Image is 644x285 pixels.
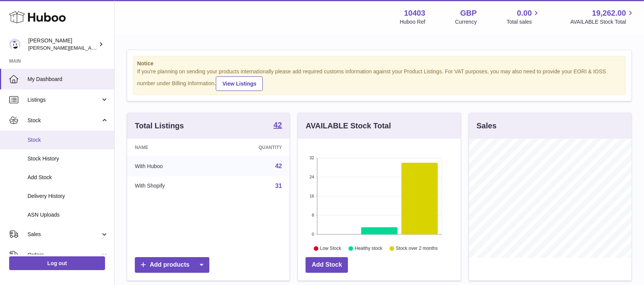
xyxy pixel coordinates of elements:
[137,68,621,91] div: If you're planning on sending your products internationally please add required customs informati...
[127,139,215,156] th: Name
[506,18,540,26] span: Total sales
[460,8,477,18] strong: GBP
[312,213,314,217] text: 8
[28,96,100,104] span: Listings
[127,176,215,196] td: With Shopify
[273,121,282,130] a: 42
[28,45,153,51] span: [PERSON_NAME][EMAIL_ADDRESS][DOMAIN_NAME]
[310,155,314,160] text: 32
[9,256,105,270] a: Log out
[28,193,108,200] span: Delivery History
[306,257,348,273] a: Add Stock
[477,121,497,131] h3: Sales
[127,156,215,176] td: With Huboo
[355,246,383,251] text: Healthy stock
[28,211,108,219] span: ASN Uploads
[570,18,635,26] span: AVAILABLE Stock Total
[506,8,540,26] a: 0.00 Total sales
[28,155,108,162] span: Stock History
[28,231,100,238] span: Sales
[135,257,209,273] a: Add products
[592,8,626,18] span: 19,262.00
[306,121,391,131] h3: AVAILABLE Stock Total
[273,121,282,129] strong: 42
[216,76,263,91] a: View Listings
[275,163,282,169] a: 42
[310,175,314,179] text: 24
[135,121,184,131] h3: Total Listings
[28,174,108,181] span: Add Stock
[215,139,290,156] th: Quantity
[396,246,438,251] text: Stock over 2 months
[310,194,314,198] text: 16
[28,117,100,124] span: Stock
[312,232,314,236] text: 0
[9,39,21,50] img: keval@makerscabinet.com
[400,18,426,26] div: Huboo Ref
[275,183,282,189] a: 31
[320,246,341,251] text: Low Stock
[28,251,100,259] span: Orders
[28,76,108,83] span: My Dashboard
[517,8,532,18] span: 0.00
[28,136,108,144] span: Stock
[455,18,477,26] div: Currency
[137,60,621,67] strong: Notice
[404,8,426,18] strong: 10403
[570,8,635,26] a: 19,262.00 AVAILABLE Stock Total
[28,37,97,52] div: [PERSON_NAME]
